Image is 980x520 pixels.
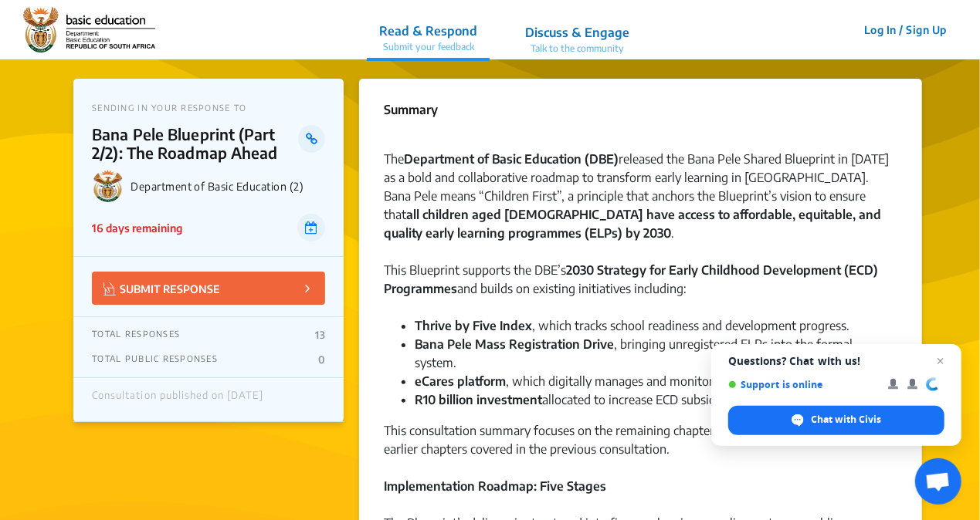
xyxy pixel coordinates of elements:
[92,390,263,410] div: Consultation published on [DATE]
[415,373,506,389] strong: eCares platform
[379,22,477,40] p: Read & Respond
[415,372,897,390] li: , which digitally manages and monitors ECD data.
[318,353,325,366] p: 0
[415,390,897,409] li: allocated to increase ECD subsidies over 3 years.
[103,279,220,297] p: SUBMIT RESPONSE
[931,352,950,370] span: Close chat
[92,272,325,305] button: SUBMIT RESPONSE
[103,282,116,295] img: Vector.jpg
[379,40,477,54] p: Submit your feedback
[415,316,897,335] li: , which tracks school readiness and development progress.
[384,100,438,119] p: Summary
[525,42,629,56] p: Talk to the community
[415,392,473,407] strong: R10 billion
[915,458,961,505] div: Open chat
[131,180,325,193] p: Department of Basic Education (2)
[384,207,881,241] strong: all children aged [DEMOGRAPHIC_DATA] have access to affordable, equitable, and quality early lear...
[384,261,897,316] div: This Blueprint supports the DBE’s and builds on existing initiatives including:
[728,379,877,390] span: Support is online
[525,23,629,42] p: Discuss & Engage
[384,421,897,477] div: This consultation summary focuses on the remaining chapters of the Blueprint, with the earlier ch...
[728,406,944,435] div: Chat with Civis
[92,329,180,341] p: TOTAL RESPONSES
[476,392,542,407] strong: investment
[384,478,606,494] strong: Implementation Roadmap: Five Stages
[404,151,619,167] strong: Department of Basic Education (DBE)
[92,220,182,236] p: 16 days remaining
[315,329,325,341] p: 13
[415,335,897,372] li: , bringing unregistered ELPs into the formal system.
[384,150,897,261] div: The released the Bana Pele Shared Blueprint in [DATE] as a bold and collaborative roadmap to tran...
[415,336,614,352] strong: Bana Pele Mass Registration Drive
[92,103,325,113] p: SENDING IN YOUR RESPONSE TO
[23,7,155,53] img: 2wffpoq67yek4o5dgscb6nza9j7d
[728,355,944,367] span: Questions? Chat with us!
[384,262,878,296] strong: 2030 Strategy for Early Childhood Development (ECD) Programmes
[854,18,957,42] button: Log In / Sign Up
[92,125,298,162] p: Bana Pele Blueprint (Part 2/2): The Roadmap Ahead
[92,170,124,202] img: Department of Basic Education (2) logo
[415,318,532,333] strong: Thrive by Five Index
[92,353,218,366] p: TOTAL PUBLIC RESPONSES
[811,413,881,427] span: Chat with Civis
